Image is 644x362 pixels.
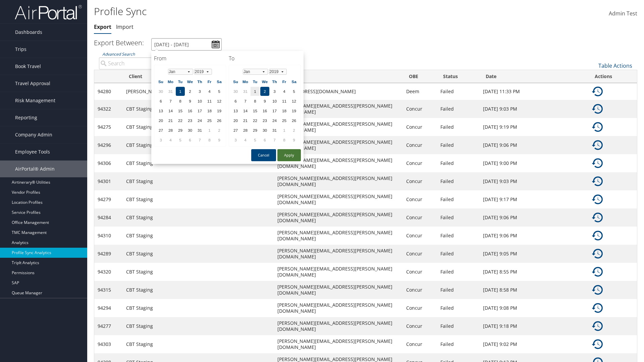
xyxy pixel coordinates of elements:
[274,263,403,281] td: [PERSON_NAME][EMAIL_ADDRESS][PERSON_NAME][DOMAIN_NAME]
[156,97,165,106] td: 6
[94,38,144,47] h3: Export Between:
[289,106,299,115] td: 19
[589,70,637,83] th: Actions
[205,126,214,135] td: 1
[215,87,224,96] td: 5
[185,77,195,86] th: We
[592,160,603,166] a: Details
[185,97,195,106] td: 9
[94,100,123,118] td: 94322
[592,321,603,331] img: ta-history.png
[403,136,437,154] td: Concur
[592,232,603,238] a: Details
[280,97,289,106] td: 11
[480,245,589,263] td: [DATE] 9:05 PM
[403,83,437,100] td: Deem
[260,135,269,144] td: 6
[260,87,269,96] td: 2
[215,106,224,115] td: 19
[251,106,260,115] td: 15
[289,97,299,106] td: 12
[270,126,279,135] td: 31
[403,190,437,208] td: Concur
[215,126,224,135] td: 2
[241,116,250,125] td: 21
[403,227,437,245] td: Concur
[94,335,123,353] td: 94303
[274,136,403,154] td: [PERSON_NAME][EMAIL_ADDRESS][PERSON_NAME][DOMAIN_NAME]
[205,77,214,86] th: Fr
[205,135,214,144] td: 8
[176,87,185,96] td: 1
[94,23,111,31] a: Export
[123,70,274,83] th: Client: activate to sort column ascending
[15,161,55,177] span: AirPortal® Admin
[241,77,250,86] th: Mo
[437,281,480,299] td: Failed
[480,190,589,208] td: [DATE] 9:17 PM
[480,227,589,245] td: [DATE] 9:06 PM
[274,245,403,263] td: [PERSON_NAME][EMAIL_ADDRESS][PERSON_NAME][DOMAIN_NAME]
[480,335,589,353] td: [DATE] 9:02 PM
[15,41,26,58] span: Trips
[231,126,240,135] td: 27
[176,135,185,144] td: 5
[592,141,603,148] a: Details
[94,4,456,18] h1: Profile Sync
[274,100,403,118] td: [PERSON_NAME][EMAIL_ADDRESS][PERSON_NAME][DOMAIN_NAME]
[274,208,403,227] td: [PERSON_NAME][EMAIL_ADDRESS][PERSON_NAME][DOMAIN_NAME]
[123,317,274,335] td: CBT Staging
[176,106,185,115] td: 15
[592,178,603,184] a: Details
[251,149,276,161] button: Cancel
[280,77,289,86] th: Fr
[156,126,165,135] td: 27
[241,106,250,115] td: 14
[231,87,240,96] td: 30
[94,227,123,245] td: 94310
[592,140,603,150] img: ta-history.png
[215,77,224,86] th: Sa
[592,105,603,112] a: Details
[274,281,403,299] td: [PERSON_NAME][EMAIL_ADDRESS][PERSON_NAME][DOMAIN_NAME]
[231,106,240,115] td: 13
[280,126,289,135] td: 1
[94,172,123,190] td: 94301
[289,135,299,144] td: 9
[94,154,123,172] td: 94306
[437,172,480,190] td: Failed
[280,87,289,96] td: 4
[480,154,589,172] td: [DATE] 9:00 PM
[274,70,403,83] th: Email: activate to sort column ascending
[403,299,437,317] td: Concur
[592,341,603,347] a: Details
[185,87,195,96] td: 2
[270,97,279,106] td: 10
[116,23,133,31] a: Import
[241,87,250,96] td: 31
[274,317,403,335] td: [PERSON_NAME][EMAIL_ADDRESS][PERSON_NAME][DOMAIN_NAME]
[94,208,123,227] td: 94284
[437,317,480,335] td: Failed
[176,97,185,106] td: 8
[123,100,274,118] td: CBT Staging
[592,122,603,132] img: ta-history.png
[166,97,175,106] td: 7
[166,126,175,135] td: 28
[260,116,269,125] td: 23
[195,135,204,144] td: 7
[123,136,274,154] td: CBT Staging
[94,245,123,263] td: 94289
[15,58,41,75] span: Book Travel
[123,245,274,263] td: CBT Staging
[280,106,289,115] td: 18
[592,176,603,187] img: ta-history.png
[437,70,480,83] th: Status: activate to sort column ascending
[260,106,269,115] td: 16
[166,77,175,86] th: Mo
[437,227,480,245] td: Failed
[123,263,274,281] td: CBT Staging
[241,135,250,144] td: 4
[480,83,589,100] td: [DATE] 11:33 PM
[241,126,250,135] td: 28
